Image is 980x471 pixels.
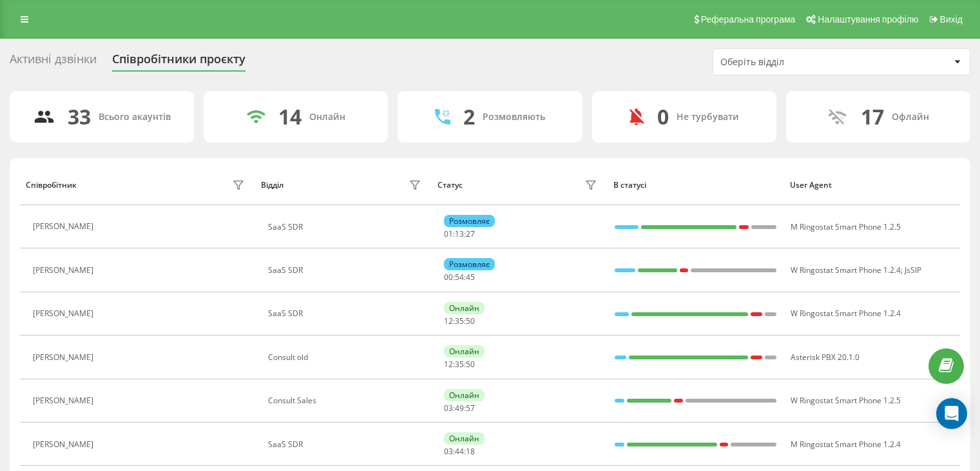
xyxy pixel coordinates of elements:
[444,302,485,314] div: Онлайн
[940,14,963,25] span: Вихід
[268,353,425,362] div: Consult old
[613,181,778,190] div: В статусі
[444,360,475,369] div: : :
[444,389,485,401] div: Онлайн
[309,112,345,123] div: Онлайн
[68,105,91,129] div: 33
[466,316,475,326] span: 50
[791,221,901,232] span: M Ringostat Smart Phone 1.2.5
[677,112,739,123] div: Не турбувати
[268,266,425,275] div: SaaS SDR
[455,403,464,414] span: 49
[33,396,97,405] div: [PERSON_NAME]
[444,317,475,326] div: : :
[455,272,464,283] span: 54
[278,105,302,129] div: 14
[444,432,485,445] div: Онлайн
[791,439,901,450] span: M Ringostat Smart Phone 1.2.4
[33,353,97,362] div: [PERSON_NAME]
[455,316,464,326] span: 35
[99,112,171,123] div: Всього акаунтів
[791,352,860,363] span: Asterisk PBX 20.1.0
[268,396,425,405] div: Consult Sales
[463,105,475,129] div: 2
[444,215,495,227] div: Розмовляє
[455,228,464,239] span: 13
[791,265,901,276] span: W Ringostat Smart Phone 1.2.4
[905,265,921,276] span: JsSIP
[466,446,475,457] span: 18
[466,272,475,283] span: 45
[33,222,97,231] div: [PERSON_NAME]
[790,181,954,190] div: User Agent
[444,316,453,326] span: 12
[444,447,475,456] div: : :
[936,398,967,429] div: Open Intercom Messenger
[791,395,901,406] span: W Ringostat Smart Phone 1.2.5
[444,272,453,283] span: 00
[10,52,97,72] div: Активні дзвінки
[268,309,425,318] div: SaaS SDR
[444,446,453,457] span: 03
[720,57,874,68] div: Оберіть відділ
[437,181,463,190] div: Статус
[701,14,796,25] span: Реферальна програма
[455,446,464,457] span: 44
[444,230,475,239] div: : :
[33,266,97,275] div: [PERSON_NAME]
[466,403,475,414] span: 57
[818,14,918,25] span: Налаштування профілю
[444,359,453,370] span: 12
[444,404,475,413] div: : :
[483,112,545,123] div: Розмовляють
[26,181,77,190] div: Співробітник
[112,52,245,72] div: Співробітники проєкту
[466,228,475,239] span: 27
[791,308,901,319] span: W Ringostat Smart Phone 1.2.4
[657,105,669,129] div: 0
[33,309,97,318] div: [PERSON_NAME]
[444,345,485,357] div: Онлайн
[33,440,97,449] div: [PERSON_NAME]
[261,181,283,190] div: Відділ
[466,359,475,370] span: 50
[268,440,425,449] div: SaaS SDR
[892,112,929,123] div: Офлайн
[861,105,884,129] div: 17
[444,403,453,414] span: 03
[268,223,425,232] div: SaaS SDR
[444,273,475,282] div: : :
[444,258,495,270] div: Розмовляє
[444,228,453,239] span: 01
[455,359,464,370] span: 35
